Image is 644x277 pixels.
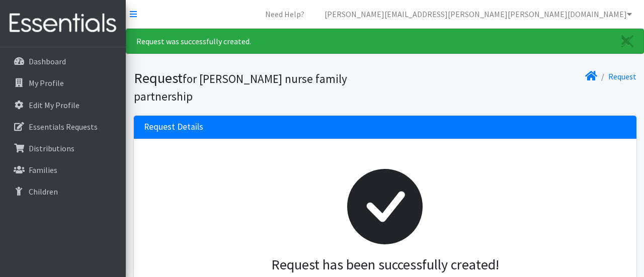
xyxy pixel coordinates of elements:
[134,69,381,104] h1: Request
[4,160,122,180] a: Families
[29,100,79,110] p: Edit My Profile
[4,73,122,93] a: My Profile
[134,71,347,104] small: for [PERSON_NAME] nurse family partnership
[4,51,122,71] a: Dashboard
[611,29,643,53] a: Close
[316,4,640,24] a: [PERSON_NAME][EMAIL_ADDRESS][PERSON_NAME][PERSON_NAME][DOMAIN_NAME]
[29,122,98,132] p: Essentials Requests
[257,4,312,24] a: Need Help?
[29,56,66,66] p: Dashboard
[29,143,74,153] p: Distributions
[608,71,636,81] a: Request
[4,117,122,137] a: Essentials Requests
[144,122,203,132] h3: Request Details
[29,165,57,175] p: Families
[4,138,122,158] a: Distributions
[29,78,64,88] p: My Profile
[29,187,58,197] p: Children
[4,181,122,202] a: Children
[126,29,644,54] div: Request was successfully created.
[152,256,618,273] h3: Request has been successfully created!
[4,95,122,115] a: Edit My Profile
[4,7,122,40] img: HumanEssentials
